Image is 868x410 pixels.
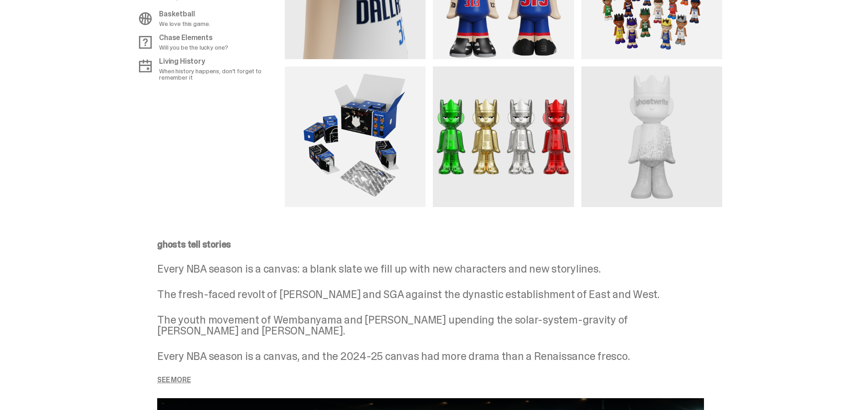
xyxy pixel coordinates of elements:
[581,66,722,207] img: media gallery image
[157,351,704,362] p: Every NBA season is a canvas, and the 2024-25 canvas had more drama than a Renaissance fresco.
[159,20,210,27] p: We love this game.
[159,10,210,18] p: Basketball
[159,44,228,51] p: Will you be the lucky one?
[157,289,704,300] p: The fresh-faced revolt of [PERSON_NAME] and SGA against the dynastic establishment of East and West.
[433,66,574,207] img: media gallery image
[159,58,279,65] p: Living History
[157,376,704,384] p: See more
[159,34,228,41] p: Chase Elements
[159,68,279,81] p: When history happens, don't forget to remember it
[157,240,704,249] p: ghosts tell stories
[157,263,704,274] p: Every NBA season is a canvas: a blank slate we fill up with new characters and new storylines.
[157,314,704,336] p: The youth movement of Wembanyama and [PERSON_NAME] upending the solar-system-gravity of [PERSON_N...
[285,66,426,207] img: media gallery image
